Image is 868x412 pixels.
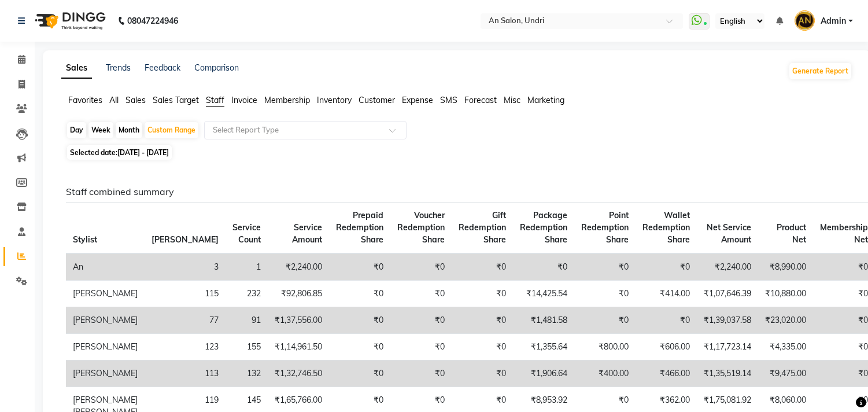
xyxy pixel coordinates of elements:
span: SMS [440,95,457,105]
div: Week [88,122,113,138]
span: Marketing [527,95,564,105]
td: ₹0 [390,253,452,281]
td: ₹0 [390,334,452,360]
td: ₹0 [452,281,513,307]
span: Point Redemption Share [581,210,629,245]
td: ₹2,240.00 [697,253,758,281]
td: ₹466.00 [636,360,697,387]
td: ₹9,475.00 [758,360,813,387]
span: [PERSON_NAME] [152,234,219,245]
td: ₹2,240.00 [268,253,329,281]
span: Sales Target [153,95,199,105]
span: Customer [359,95,395,105]
span: Favorites [68,95,102,105]
td: ₹0 [390,360,452,387]
td: ₹92,806.85 [268,281,329,307]
td: ₹1,32,746.50 [268,360,329,387]
td: ₹4,335.00 [758,334,813,360]
button: Generate Report [789,63,851,79]
td: ₹10,880.00 [758,281,813,307]
b: 08047224946 [127,5,178,37]
td: [PERSON_NAME] [66,281,145,307]
td: ₹0 [574,253,636,281]
td: ₹0 [329,253,390,281]
td: ₹800.00 [574,334,636,360]
td: ₹0 [390,307,452,334]
td: ₹1,39,037.58 [697,307,758,334]
span: All [109,95,119,105]
span: Inventory [317,95,352,105]
span: Stylist [73,234,97,245]
td: ₹1,35,519.14 [697,360,758,387]
span: Expense [402,95,433,105]
td: 155 [226,334,268,360]
span: Voucher Redemption Share [397,210,445,245]
td: ₹0 [452,253,513,281]
span: Sales [125,95,146,105]
span: Staff [206,95,224,105]
td: ₹1,355.64 [513,334,574,360]
div: Month [116,122,142,138]
h6: Staff combined summary [66,186,843,197]
td: 115 [145,281,226,307]
td: An [66,253,145,281]
td: [PERSON_NAME] [66,307,145,334]
span: Invoice [231,95,257,105]
td: [PERSON_NAME] [66,334,145,360]
td: ₹1,906.64 [513,360,574,387]
td: ₹0 [329,307,390,334]
td: ₹1,17,723.14 [697,334,758,360]
span: Selected date: [67,145,172,160]
td: ₹0 [329,281,390,307]
span: Misc [504,95,520,105]
td: ₹0 [636,307,697,334]
td: 123 [145,334,226,360]
span: Gift Redemption Share [459,210,506,245]
td: ₹0 [574,307,636,334]
td: 132 [226,360,268,387]
span: Wallet Redemption Share [642,210,690,245]
td: ₹0 [452,360,513,387]
span: [DATE] - [DATE] [117,148,169,157]
span: Admin [821,15,846,27]
td: 1 [226,253,268,281]
a: Trends [106,62,131,73]
td: ₹1,481.58 [513,307,574,334]
span: Product Net [777,222,806,245]
td: 77 [145,307,226,334]
span: Service Count [232,222,261,245]
td: 91 [226,307,268,334]
td: ₹1,37,556.00 [268,307,329,334]
td: ₹0 [636,253,697,281]
td: 113 [145,360,226,387]
td: ₹606.00 [636,334,697,360]
img: logo [29,5,109,37]
a: Comparison [194,62,239,73]
span: Forecast [464,95,497,105]
td: ₹0 [329,334,390,360]
td: ₹1,07,646.39 [697,281,758,307]
td: ₹14,425.54 [513,281,574,307]
td: 232 [226,281,268,307]
td: ₹414.00 [636,281,697,307]
div: Custom Range [145,122,198,138]
td: ₹8,990.00 [758,253,813,281]
td: ₹0 [574,281,636,307]
td: 3 [145,253,226,281]
td: ₹0 [452,307,513,334]
img: Admin [795,10,815,31]
a: Sales [61,58,92,79]
span: Membership [264,95,310,105]
td: ₹0 [452,334,513,360]
td: ₹0 [390,281,452,307]
span: Prepaid Redemption Share [336,210,383,245]
td: ₹0 [513,253,574,281]
span: Package Redemption Share [520,210,567,245]
td: ₹23,020.00 [758,307,813,334]
span: Membership Net [820,222,868,245]
td: ₹0 [329,360,390,387]
td: ₹400.00 [574,360,636,387]
div: Day [67,122,86,138]
td: [PERSON_NAME] [66,360,145,387]
td: ₹1,14,961.50 [268,334,329,360]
